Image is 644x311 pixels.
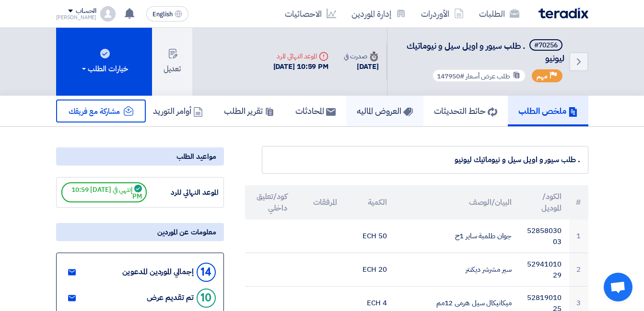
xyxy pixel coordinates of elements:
h5: حائط التحديثات [434,105,497,116]
th: الكمية [345,185,395,220]
h5: تقرير الطلب [224,105,274,116]
div: خيارات الطلب [80,63,128,75]
h5: ملخص الطلب [518,105,578,116]
div: [PERSON_NAME] [56,15,97,20]
div: صدرت في [344,51,378,61]
a: الأوردرات [413,2,471,25]
td: جوان طلمبة ساير 1ح [395,220,519,253]
a: أوامر التوريد [142,96,213,126]
th: # [569,185,588,220]
td: سير مشرشر ديكنتر [395,253,519,287]
button: خيارات الطلب [56,28,152,96]
span: مهم [537,72,548,81]
div: 10 [197,289,216,308]
a: ملخص الطلب [508,96,588,126]
span: #147950 [437,71,464,81]
div: معلومات عن الموردين [56,223,224,241]
th: كود/تعليق داخلي [245,185,295,220]
div: [DATE] [344,61,378,72]
a: حائط التحديثات [423,96,508,126]
div: [DATE] 10:59 PM [273,61,329,72]
img: Teradix logo [539,8,588,19]
a: العروض الماليه [346,96,423,126]
td: 2 [569,253,588,287]
div: مواعيد الطلب [56,147,224,166]
div: 14 [197,263,216,282]
button: تعديل [152,28,192,96]
img: profile_test.png [100,6,116,22]
td: 1 [569,220,588,253]
span: إنتهي في [DATE] 10:59 PM [61,182,147,202]
div: إجمالي الموردين المدعوين [122,267,194,277]
h5: المحادثات [295,105,336,116]
div: Open chat [604,273,632,301]
span: . طلب سيور و اويل سيل و نيوماتيك ليونيو [407,39,564,65]
div: الموعد النهائي للرد [273,51,329,61]
div: الحساب [76,7,96,15]
div: . طلب سيور و اويل سيل و نيوماتيك ليونيو [270,154,580,166]
th: المرفقات [295,185,345,220]
td: 5294101029 [519,253,569,287]
span: English [152,11,173,18]
td: 5285803003 [519,220,569,253]
div: تم تقديم عرض [147,293,194,302]
div: الموعد النهائي للرد [147,187,219,198]
th: الكود/الموديل [519,185,569,220]
h5: . طلب سيور و اويل سيل و نيوماتيك ليونيو [399,39,564,64]
h5: العروض الماليه [357,105,413,116]
td: 20 ECH [345,253,395,287]
a: تقرير الطلب [213,96,285,126]
span: طلب عرض أسعار [466,71,510,81]
button: English [146,6,188,22]
a: الاحصائيات [277,2,344,25]
div: #70256 [534,42,558,49]
span: مشاركة مع فريقك [69,106,120,117]
a: الطلبات [471,2,527,25]
a: المحادثات [285,96,346,126]
a: إدارة الموردين [344,2,413,25]
th: البيان/الوصف [395,185,519,220]
td: 50 ECH [345,220,395,253]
